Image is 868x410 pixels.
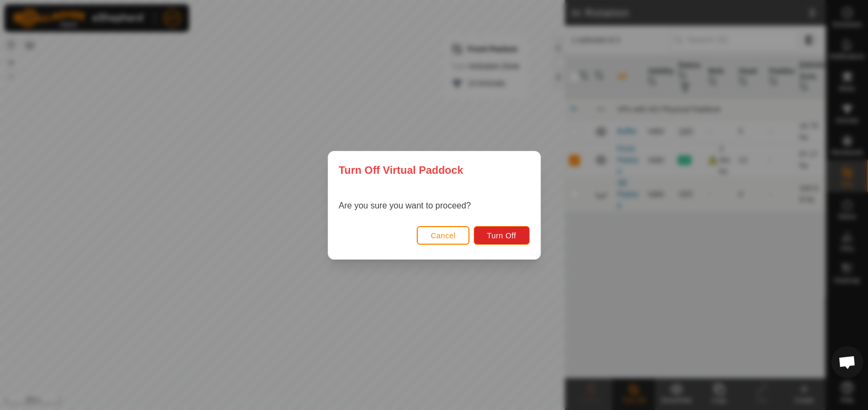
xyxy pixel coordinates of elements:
[417,226,469,245] button: Cancel
[487,231,516,240] span: Turn Off
[474,226,530,245] button: Turn Off
[339,162,464,178] span: Turn Off Virtual Paddock
[431,231,456,240] span: Cancel
[831,346,863,378] div: Open chat
[339,199,471,212] p: Are you sure you want to proceed?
